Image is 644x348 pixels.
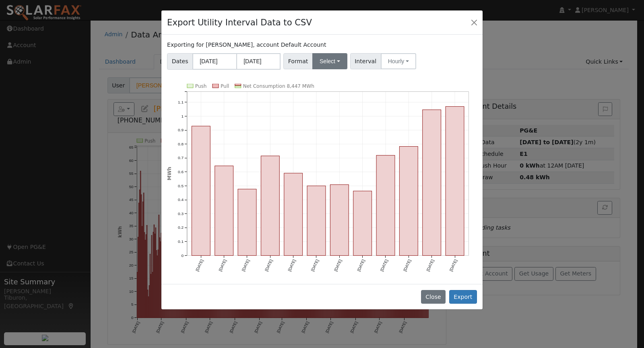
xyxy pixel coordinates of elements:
rect: onclick="" [423,110,441,255]
text: [DATE] [195,259,204,272]
text: 1 [181,114,184,118]
text: Pull [221,83,229,89]
span: Interval [350,53,381,69]
text: [DATE] [402,259,412,272]
text: [DATE] [380,259,389,272]
text: [DATE] [218,259,227,272]
text: 0.7 [178,155,184,160]
rect: onclick="" [353,191,372,255]
rect: onclick="" [261,156,280,256]
label: Exporting for [PERSON_NAME], account Default Account [167,41,326,49]
rect: onclick="" [446,106,464,255]
rect: onclick="" [376,155,395,255]
text: [DATE] [333,259,343,272]
rect: onclick="" [284,173,303,256]
rect: onclick="" [192,126,210,256]
text: 0.6 [178,170,184,174]
text: [DATE] [241,259,250,272]
text: [DATE] [449,259,458,272]
text: Net Consumption 8,447 MWh [243,83,314,89]
text: 1.1 [178,100,184,104]
text: 0.4 [178,197,184,202]
span: Dates [167,53,193,70]
span: Format [283,53,313,69]
rect: onclick="" [330,184,349,255]
text: MWh [167,167,172,180]
text: [DATE] [310,259,320,272]
text: 0.5 [178,184,184,188]
text: [DATE] [426,259,435,272]
rect: onclick="" [215,166,233,256]
h4: Export Utility Interval Data to CSV [167,16,312,29]
button: Close [469,17,480,28]
text: [DATE] [264,259,273,272]
text: 0.9 [178,128,184,132]
text: Push [195,83,207,89]
rect: onclick="" [307,186,326,255]
text: [DATE] [357,259,366,272]
text: 0.1 [178,239,184,244]
button: Select [312,53,347,69]
rect: onclick="" [400,146,418,255]
button: Hourly [381,53,416,69]
text: 0 [181,253,184,258]
text: 0.2 [178,225,184,230]
text: [DATE] [287,259,297,272]
text: 0.3 [178,211,184,216]
button: Close [421,290,446,304]
button: Export [449,290,477,304]
rect: onclick="" [238,189,256,255]
text: 0.8 [178,142,184,146]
